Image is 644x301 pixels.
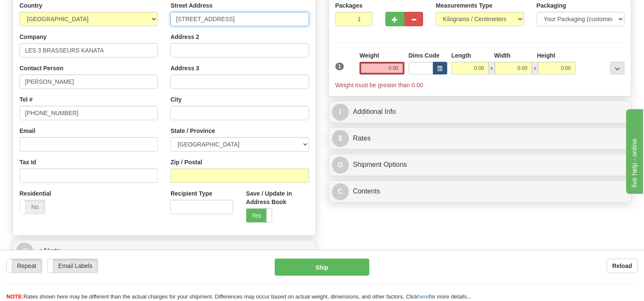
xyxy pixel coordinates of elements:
[20,127,35,135] label: Email
[332,103,628,121] a: IAdditional Info
[6,5,78,15] div: live help - online
[7,259,42,273] label: Repeat
[537,51,556,60] label: Height
[170,12,309,26] input: Enter a location
[332,130,349,147] span: $
[20,33,47,41] label: Company
[532,62,538,75] span: x
[335,82,424,88] span: Weight must be greater than 0.00
[624,107,643,193] iframe: chat widget
[607,259,638,273] button: Reload
[170,95,181,104] label: City
[48,259,98,273] label: Email Labels
[20,189,51,198] label: Residential
[335,1,363,10] label: Packages
[418,293,429,300] a: here
[335,63,344,70] span: 1
[170,64,199,72] label: Address 3
[170,127,215,135] label: State / Province
[409,51,440,60] label: Dims Code
[612,262,632,269] b: Reload
[332,104,349,121] span: I
[332,130,628,147] a: $Rates
[246,189,309,206] label: Save / Update in Address Book
[494,51,511,60] label: Width
[489,62,495,75] span: x
[16,243,33,260] span: @
[537,1,566,10] label: Packaging
[39,247,60,254] span: eAlerts
[20,95,33,104] label: Tel #
[332,156,628,174] a: OShipment Options
[20,158,36,166] label: Tax Id
[16,243,312,260] a: @ eAlerts
[20,1,42,10] label: Country
[20,64,63,72] label: Contact Person
[452,51,471,60] label: Length
[332,157,349,174] span: O
[360,51,379,60] label: Weight
[170,189,212,198] label: Recipient Type
[170,33,199,41] label: Address 2
[275,259,369,276] button: Ship
[610,62,624,75] div: ...
[332,183,349,200] span: C
[332,183,628,200] a: CContents
[436,1,493,10] label: Measurements Type
[20,200,45,214] label: No
[170,158,202,166] label: Zip / Postal
[246,209,271,222] label: Yes
[6,293,23,300] span: NOTE:
[170,1,212,10] label: Street Address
